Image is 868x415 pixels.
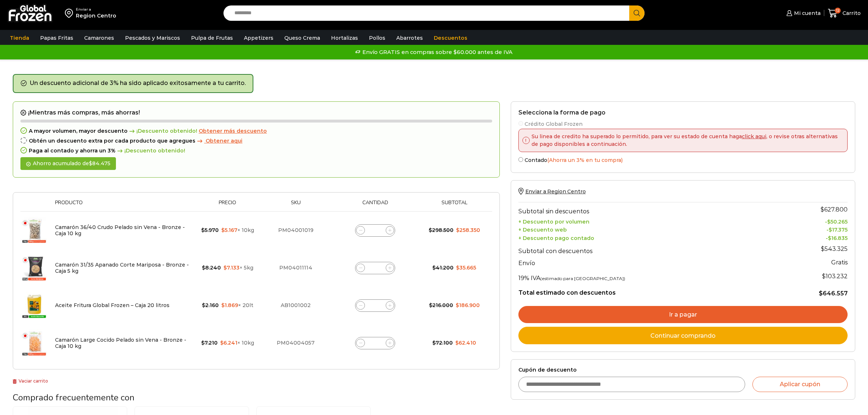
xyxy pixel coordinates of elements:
span: $ [455,340,459,346]
td: × 10kg [194,212,261,249]
td: × 20lt [194,287,261,324]
label: Cupón de descuento [518,367,848,373]
div: Paga al contado y ahorra un 3% [20,148,492,154]
a: Hortalizas [327,31,362,45]
small: (estimado para [GEOGRAPHIC_DATA]) [540,276,625,281]
bdi: 5.167 [221,227,237,233]
bdi: 216.000 [429,302,453,309]
button: Search button [629,5,645,21]
span: $ [821,245,825,252]
a: Abarrotes [393,31,427,45]
span: $ [456,302,459,309]
input: Product quantity [370,300,380,311]
span: Obtener aqui [206,137,242,144]
span: (Ahorra un 3% en tu compra) [547,157,623,163]
a: Descuentos [430,31,471,45]
div: A mayor volumen, mayor descuento [20,128,492,134]
th: + Descuento por volumen [518,217,771,225]
a: Mi cuenta [785,6,820,20]
th: Total estimado con descuentos [518,283,771,297]
a: Queso Crema [281,31,324,45]
td: PM04001019 [261,212,330,249]
bdi: 298.500 [429,227,454,233]
th: Producto [51,200,194,211]
a: Pulpa de Frutas [187,31,237,45]
th: Cantidad [330,200,420,211]
div: Region Centro [76,12,116,19]
bdi: 186.900 [456,302,480,309]
bdi: 258.350 [456,227,480,233]
th: Subtotal [420,200,489,211]
h2: Selecciona la forma de pago [518,109,848,116]
input: Product quantity [370,338,380,348]
a: Camarón 36/40 Crudo Pelado sin Vena - Bronze - Caja 10 kg [55,224,185,237]
span: $ [829,226,832,233]
th: Sku [261,200,330,211]
label: Contado [518,156,848,163]
bdi: 627.800 [821,206,848,213]
a: click aqui [742,133,766,140]
div: Ahorro acumulado de [20,157,116,170]
th: Envío [518,256,771,269]
a: Enviar a Region Centro [518,188,586,195]
span: ¡Descuento obtenido! [128,128,197,134]
span: ¡Descuento obtenido! [116,148,185,154]
bdi: 50.265 [827,218,848,225]
span: $ [821,206,824,213]
bdi: 16.835 [828,235,848,241]
a: Camarón Large Cocido Pelado sin Vena - Bronze - Caja 10 kg [55,337,186,349]
bdi: 7.133 [223,264,240,271]
a: Pescados y Mariscos [121,31,184,45]
bdi: 17.375 [829,226,848,233]
td: × 10kg [194,324,261,362]
td: - [770,217,848,225]
span: $ [201,340,205,346]
th: Subtotal sin descuentos [518,202,771,217]
th: Subtotal con descuentos [518,242,771,256]
bdi: 5.970 [201,227,219,233]
a: Vaciar carrito [13,378,48,384]
span: $ [89,160,92,167]
a: Aceite Fritura Global Frozen – Caja 20 litros [55,302,170,309]
button: Aplicar cupón [752,377,848,392]
span: Mi cuenta [792,9,821,17]
bdi: 1.869 [221,302,238,309]
span: $ [822,273,826,280]
a: Obtener más descuento [199,128,267,134]
span: $ [828,235,831,241]
a: Camarones [81,31,118,45]
span: $ [202,302,205,309]
span: $ [827,218,830,225]
span: $ [429,227,432,233]
td: × 5kg [194,249,261,287]
span: $ [221,302,225,309]
input: Crédito Global Frozen [518,121,523,126]
bdi: 6.241 [220,340,237,346]
span: $ [819,290,823,297]
bdi: 543.325 [821,245,848,252]
a: 12 Carrito [828,5,861,22]
span: $ [202,264,205,271]
div: Obtén un descuento extra por cada producto que agregues [20,138,492,144]
a: Papas Fritas [36,31,77,45]
th: + Descuento web [518,225,771,233]
a: Obtener aqui [195,138,242,144]
input: Product quantity [370,263,380,273]
div: Un descuento adicional de 3% ha sido aplicado exitosamente a tu carrito. [13,74,253,93]
th: 19% IVA [518,269,771,283]
bdi: 35.665 [456,264,476,271]
span: Carrito [841,9,861,17]
div: Enviar a [76,7,116,12]
a: Camarón 31/35 Apanado Corte Mariposa - Bronze - Caja 5 kg [55,261,189,274]
bdi: 72.100 [432,340,453,346]
span: 12 [835,8,841,13]
bdi: 646.557 [819,290,848,297]
span: $ [221,227,225,233]
a: Ir a pagar [518,306,848,323]
label: Crédito Global Frozen [518,120,848,127]
td: - [770,233,848,242]
h2: ¡Mientras más compras, más ahorras! [20,109,492,116]
input: Product quantity [370,225,380,236]
span: $ [456,227,459,233]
